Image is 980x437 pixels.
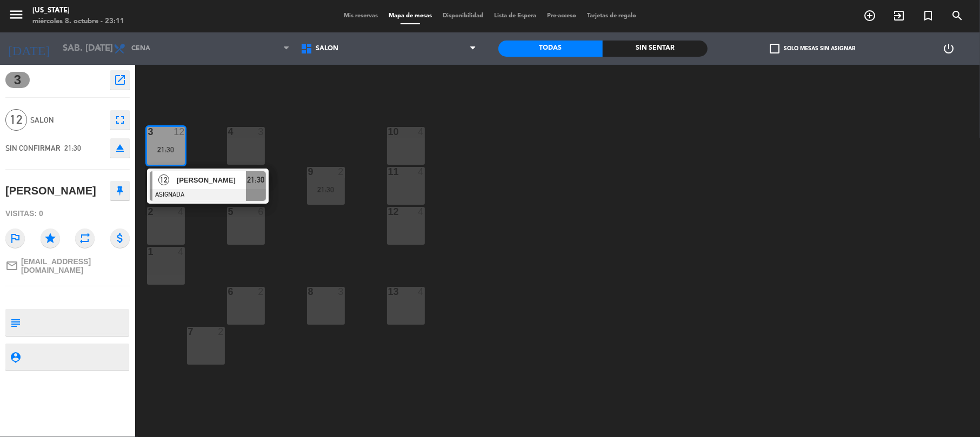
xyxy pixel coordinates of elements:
[64,144,81,152] span: 21:30
[498,41,603,57] div: Todas
[114,113,126,126] i: fullscreen
[951,9,964,22] i: search
[942,42,955,55] i: power_settings_new
[148,247,149,257] div: 1
[5,204,130,223] div: Visitas: 0
[9,351,21,363] i: person_pin
[892,9,905,22] i: exit_to_app
[110,138,130,158] button: eject
[437,13,489,19] span: Disponibilidad
[489,13,542,19] span: Lista de Espera
[158,174,169,185] span: 12
[388,167,389,177] div: 11
[418,167,424,177] div: 4
[5,182,96,200] div: [PERSON_NAME]
[114,142,126,154] i: eject
[177,174,246,186] span: [PERSON_NAME]
[582,13,642,19] span: Tarjetas de regalo
[114,73,126,86] i: open_in_new
[338,13,383,19] span: Mis reservas
[178,247,184,257] div: 4
[258,287,264,297] div: 2
[5,228,25,248] i: outlined_flag
[92,42,105,55] i: arrow_drop_down
[542,13,582,19] span: Pre-acceso
[75,228,95,248] i: repeat
[388,207,389,217] div: 12
[9,317,21,328] i: subject
[178,207,184,217] div: 4
[383,13,437,19] span: Mapa de mesas
[32,5,124,16] div: [US_STATE]
[418,207,424,217] div: 4
[110,228,130,248] i: attach_money
[148,127,149,137] div: 3
[338,287,344,297] div: 3
[388,127,389,137] div: 10
[41,228,60,248] i: star
[188,327,189,337] div: 7
[5,259,18,272] i: mail_outline
[147,146,185,153] div: 21:30
[5,72,30,88] span: 3
[922,9,935,22] i: turned_in_not
[5,257,130,274] a: mail_outline[EMAIL_ADDRESS][DOMAIN_NAME]
[388,287,389,297] div: 13
[258,127,264,137] div: 3
[5,109,27,131] span: 12
[603,41,708,57] div: Sin sentar
[258,207,264,217] div: 6
[110,70,130,90] button: open_in_new
[316,45,338,52] span: SALON
[247,173,264,186] span: 21:30
[307,186,345,193] div: 21:30
[218,327,224,337] div: 2
[338,167,344,177] div: 2
[418,287,424,297] div: 4
[21,257,130,274] span: [EMAIL_ADDRESS][DOMAIN_NAME]
[770,44,855,53] label: Solo mesas sin asignar
[8,6,24,26] button: menu
[174,127,184,137] div: 12
[110,110,130,130] button: fullscreen
[863,9,876,22] i: add_circle_outline
[32,16,124,27] div: miércoles 8. octubre - 23:11
[8,6,24,23] i: menu
[418,127,424,137] div: 4
[148,207,149,217] div: 2
[30,114,105,126] span: SALON
[5,144,61,152] span: SIN CONFIRMAR
[131,45,150,52] span: Cena
[770,44,779,53] span: check_box_outline_blank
